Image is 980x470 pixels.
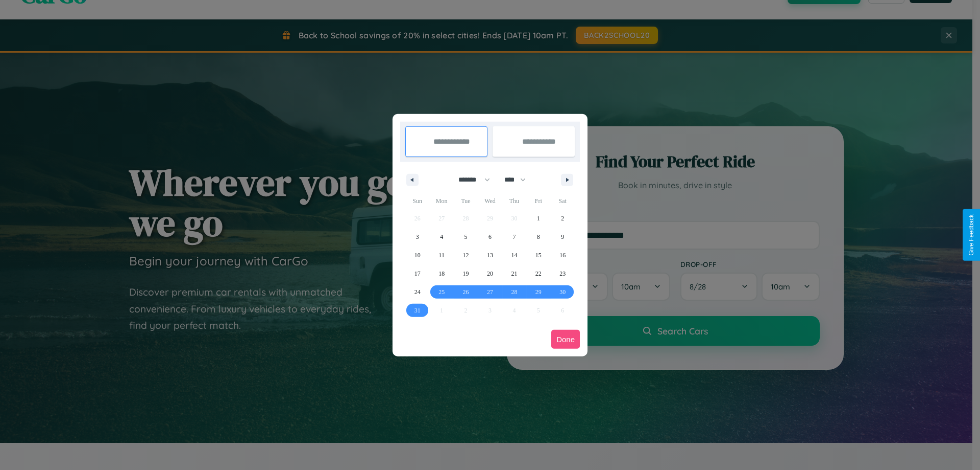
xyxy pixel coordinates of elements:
span: 1 [537,209,540,228]
button: Done [551,330,580,349]
span: 23 [559,264,566,283]
span: 20 [487,264,493,283]
button: 12 [454,246,478,264]
span: 12 [463,246,469,264]
span: 11 [438,246,445,264]
span: 10 [414,246,421,264]
span: 6 [488,228,492,246]
span: 15 [535,246,542,264]
span: 25 [438,283,445,301]
span: 16 [559,246,566,264]
span: 14 [511,246,517,264]
span: Sun [405,193,429,209]
button: 20 [478,264,502,283]
span: 8 [537,228,540,246]
span: Fri [526,193,550,209]
span: 2 [561,209,564,228]
span: 24 [414,283,421,301]
span: 9 [561,228,564,246]
button: 11 [429,246,453,264]
span: 26 [463,283,469,301]
span: 31 [414,301,421,320]
span: Mon [429,193,453,209]
button: 1 [526,209,550,228]
button: 16 [551,246,575,264]
div: Give Feedback [968,214,975,256]
button: 2 [551,209,575,228]
button: 3 [405,228,429,246]
span: 30 [559,283,566,301]
span: 13 [487,246,493,264]
span: 18 [438,264,445,283]
span: 17 [414,264,421,283]
button: 10 [405,246,429,264]
button: 25 [429,283,453,301]
button: 9 [551,228,575,246]
span: 3 [416,228,419,246]
span: 7 [512,228,516,246]
button: 19 [454,264,478,283]
span: 27 [487,283,493,301]
span: Wed [478,193,502,209]
button: 8 [526,228,550,246]
button: 23 [551,264,575,283]
span: 4 [440,228,443,246]
button: 15 [526,246,550,264]
span: Sat [551,193,575,209]
button: 22 [526,264,550,283]
span: 29 [535,283,542,301]
button: 30 [551,283,575,301]
button: 6 [478,228,502,246]
button: 21 [502,264,526,283]
button: 24 [405,283,429,301]
span: Tue [454,193,478,209]
button: 7 [502,228,526,246]
span: 5 [464,228,468,246]
span: 22 [535,264,542,283]
button: 28 [502,283,526,301]
button: 5 [454,228,478,246]
button: 17 [405,264,429,283]
button: 27 [478,283,502,301]
span: 19 [463,264,469,283]
button: 14 [502,246,526,264]
span: 21 [511,264,517,283]
span: Thu [502,193,526,209]
button: 13 [478,246,502,264]
span: 28 [511,283,517,301]
button: 4 [429,228,453,246]
button: 31 [405,301,429,320]
button: 18 [429,264,453,283]
button: 29 [526,283,550,301]
button: 26 [454,283,478,301]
